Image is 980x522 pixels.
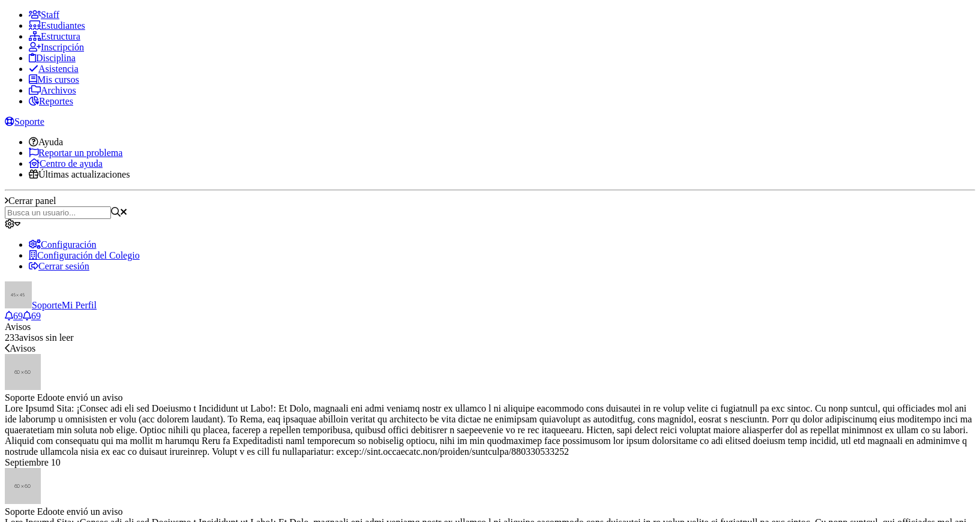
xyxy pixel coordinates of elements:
span: Avisos [10,343,35,353]
img: 60x60 [5,354,41,390]
a: Staff [29,10,59,20]
span: 69 [13,311,23,321]
a: Soporte [5,116,44,127]
a: Configuración del Colegio [29,250,140,260]
a: Reportar un problema [29,148,122,158]
span: Soporte [32,300,62,310]
span: Reportes [39,96,73,106]
span: Archivos [41,85,76,95]
a: Estructura [29,31,80,41]
span: Mis cursos [37,74,79,85]
a: Estudiantes [29,20,85,31]
span: Inscripción [41,42,84,52]
div: Septiembre 10 [5,457,975,468]
span: Estudiantes [41,20,85,31]
img: 60x60 [5,468,41,504]
a: Inscripción [29,42,84,52]
span: avisos sin leer [5,332,74,343]
a: Asistencia [29,64,79,74]
a: Archivos [29,85,76,95]
span: 233 [5,332,19,343]
div: Avisos [5,322,975,332]
span: Cerrar panel [8,196,56,206]
div: Guía Rápida Edoo: ¡Conoce qué son los Bolsones o Divisiones de Nota!: En Edoo, buscamos que cada ... [5,403,975,457]
a: Centro de ayuda [29,158,103,169]
div: te envió un aviso [5,392,975,403]
span: Asistencia [38,64,79,74]
a: Mis cursos [29,74,79,85]
span: Staff [41,10,59,20]
span: Disciplina [36,53,76,63]
span: 69 [31,311,41,321]
a: 69 [5,311,23,321]
a: Cerrar sesión [29,261,89,271]
a: Disciplina [29,53,76,63]
a: Reportes [29,96,73,106]
div: te envió un aviso [5,506,975,517]
span: Estructura [41,31,80,41]
input: Busca un usuario... [5,206,111,219]
a: SoporteMi Perfil [5,300,97,310]
a: Últimas actualizaciones [29,169,130,179]
span: Soporte Edoo [5,506,58,517]
span: Soporte [14,116,44,127]
a: Ayuda [29,137,63,147]
a: 69 [23,311,41,321]
span: Mi Perfil [62,300,97,310]
a: Configuración [29,239,96,250]
img: 45x45 [5,281,32,308]
span: Soporte Edoo [5,392,58,403]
